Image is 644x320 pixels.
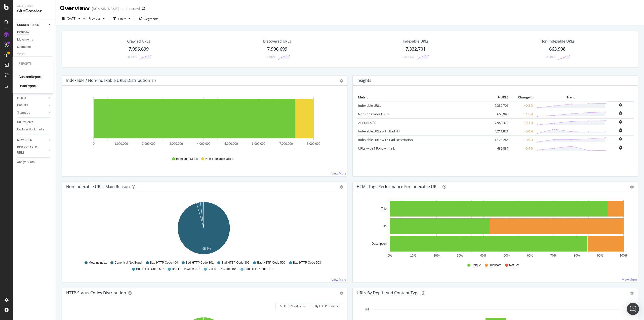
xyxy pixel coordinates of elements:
div: HTTP Status Codes Distribution [66,290,126,295]
span: 2025 Sep. 15th [67,16,76,21]
span: Not Set [509,263,519,267]
span: Meta noindex [89,261,107,265]
td: +0.4 % [510,118,535,127]
text: 40% [480,254,486,257]
span: Bad HTTP Code -104 [208,267,237,271]
text: Title [381,207,387,210]
a: Outlinks [17,103,47,108]
div: Filters [118,17,127,21]
h4: Insights [356,77,371,84]
span: vs [83,16,87,20]
a: Non-Indexable URLs [358,112,389,116]
td: 4,211,821 [490,127,510,135]
div: Visits [17,52,25,57]
text: 30% [457,254,463,257]
div: 7,332,701 [406,46,426,52]
a: 2xx URLs [358,120,372,125]
text: 60% [527,254,533,257]
span: Canonical Not Equal [114,261,142,265]
text: 7,000,000 [279,142,293,146]
th: Change [510,94,535,101]
span: Bad HTTP Code 503 [293,261,321,265]
a: DISAPPEARED URLS [17,145,47,155]
div: Inlinks [17,95,26,101]
div: Non-Indexable URLs [540,39,575,44]
div: Sitemaps [17,110,30,115]
span: By HTTP Code [315,304,335,308]
text: 80% [574,254,580,257]
div: DataExports [19,83,38,88]
span: Bad HTTP Code 307 [172,267,200,271]
button: Segments [137,15,160,23]
span: Bad HTTP Code -110 [245,267,273,271]
svg: A chart. [66,94,341,152]
text: 6,000,000 [252,142,265,146]
td: +0.9 % [510,135,535,144]
td: 663,998 [490,110,510,118]
td: 7,982,479 [490,118,510,127]
a: CURRENT URLS [17,22,47,28]
td: 1,128,245 [490,135,510,144]
a: Indexable URLs with Bad Description [358,137,413,142]
text: 50% [504,254,510,257]
a: CustomReports [19,74,43,79]
div: 7,996,699 [129,46,149,52]
div: bell-plus [619,103,622,107]
button: Previous [87,15,107,23]
div: +0.39% [265,55,275,59]
div: Movements [17,37,33,42]
span: Bad HTTP Code 301 [186,261,214,265]
div: Url Explorer [17,120,33,125]
text: 10% [410,254,416,257]
div: Explorer Bookmarks [17,127,44,132]
div: gear [630,292,634,295]
div: gear [340,185,343,189]
text: 2,000,000 [142,142,155,146]
a: View More [622,277,637,282]
a: Overview [17,30,52,35]
a: URLs with 1 Follow Inlink [358,146,395,151]
text: 0% [388,254,392,257]
span: Unique [471,263,481,267]
div: CURRENT URLS [17,22,39,28]
td: -0.4 % [510,144,535,153]
th: Trend [535,94,607,101]
span: Segments [144,17,158,21]
a: Segments [17,44,52,50]
div: +1.49% [545,55,555,59]
div: [DOMAIN_NAME] master crawl [92,6,140,11]
span: Indexable URLs [176,157,197,161]
div: Reports [19,62,47,66]
th: # URLS [490,94,510,101]
text: 3M [365,308,369,311]
div: Indexable URLs [403,39,429,44]
text: 70% [550,254,556,257]
svg: A chart. [357,200,632,258]
button: [DATE] [60,15,83,23]
text: Description [372,242,387,245]
div: bell-plus [619,128,622,132]
td: 7,332,701 [490,101,510,110]
text: 0 [93,142,95,146]
a: Inlinks [17,95,47,101]
div: Open Intercom Messenger [627,303,639,315]
div: Segments [17,44,31,50]
div: gear [340,292,343,295]
td: +0.3 % [510,101,535,110]
text: 8,000,000 [307,142,320,146]
span: Bad HTTP Code 502 [136,267,164,271]
svg: A chart. [66,200,341,258]
div: bell-plus [619,137,622,141]
div: Analytics [17,4,52,8]
a: View More [332,277,346,282]
div: 663,998 [549,46,566,52]
text: 90% [597,254,603,257]
div: URLs by Depth and Content Type [357,290,420,295]
div: bell-plus [619,111,622,115]
a: Movements [17,37,52,42]
a: Explorer Bookmarks [17,127,52,132]
a: Indexable URLs [358,103,381,108]
a: NEW URLS [17,137,47,143]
